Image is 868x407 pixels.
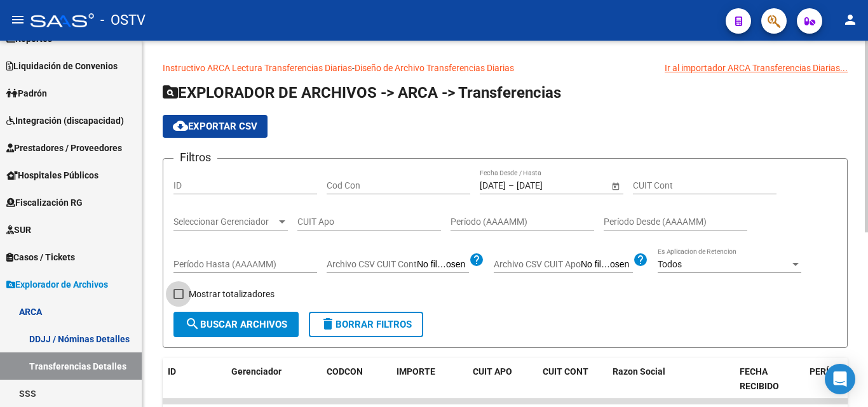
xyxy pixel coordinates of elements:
span: - OSTV [100,6,146,34]
h3: Filtros [173,149,217,166]
datatable-header-cell: CODCON [322,358,366,400]
span: Mostrar totalizadores [189,286,275,302]
datatable-header-cell: CUIT CONT [538,358,607,400]
p: - [163,61,848,75]
span: ID [168,366,176,377]
span: SUR [6,223,31,237]
mat-icon: person [843,12,858,27]
button: Borrar Filtros [309,312,423,337]
datatable-header-cell: ID [163,358,226,400]
datatable-header-cell: FECHA RECIBIDO [735,358,804,400]
span: Prestadores / Proveedores [6,141,122,155]
span: CUIT APO [473,366,512,377]
button: Open calendar [609,179,622,192]
span: CODCON [327,366,363,377]
span: CUIT CONT [543,366,588,377]
span: Seleccionar Gerenciador [173,217,276,227]
button: Exportar CSV [163,115,268,138]
input: Archivo CSV CUIT Cont [417,259,469,270]
span: Fiscalización RG [6,196,83,210]
input: Fecha fin [517,180,579,191]
datatable-header-cell: CUIT APO [468,358,538,400]
span: IMPORTE [397,366,435,377]
mat-icon: search [185,316,200,331]
span: PERÍODO [810,366,847,377]
span: – [508,180,514,191]
span: EXPLORADOR DE ARCHIVOS -> ARCA -> Transferencias [163,84,561,102]
datatable-header-cell: Gerenciador [226,358,322,400]
span: Hospitales Públicos [6,168,98,182]
span: Archivo CSV CUIT Apo [494,259,581,269]
span: Casos / Tickets [6,250,75,264]
mat-icon: help [469,252,484,267]
mat-icon: delete [320,316,336,331]
mat-icon: cloud_download [173,118,188,133]
input: Fecha inicio [480,180,506,191]
span: Explorador de Archivos [6,277,108,291]
span: Todos [658,259,682,269]
input: Archivo CSV CUIT Apo [581,259,633,270]
span: Buscar Archivos [185,319,287,330]
a: Diseño de Archivo Transferencias Diarias [355,63,514,73]
div: Ir al importador ARCA Transferencias Diarias... [665,61,848,75]
datatable-header-cell: Razon Social [607,358,735,400]
span: Liquidación de Convenios [6,59,118,73]
span: Padrón [6,86,47,100]
span: FECHA RECIBIDO [740,366,779,391]
span: Gerenciador [231,366,281,377]
mat-icon: help [633,252,648,267]
div: Open Intercom Messenger [825,364,855,394]
a: Instructivo ARCA Lectura Transferencias Diarias [163,63,352,73]
span: Integración (discapacidad) [6,114,124,128]
span: Razon Social [613,366,665,377]
span: Archivo CSV CUIT Cont [327,259,417,269]
mat-icon: menu [10,12,25,27]
button: Buscar Archivos [173,312,299,337]
datatable-header-cell: PERÍODO [804,358,855,400]
datatable-header-cell: IMPORTE [391,358,468,400]
span: Exportar CSV [173,121,257,132]
span: Borrar Filtros [320,319,412,330]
